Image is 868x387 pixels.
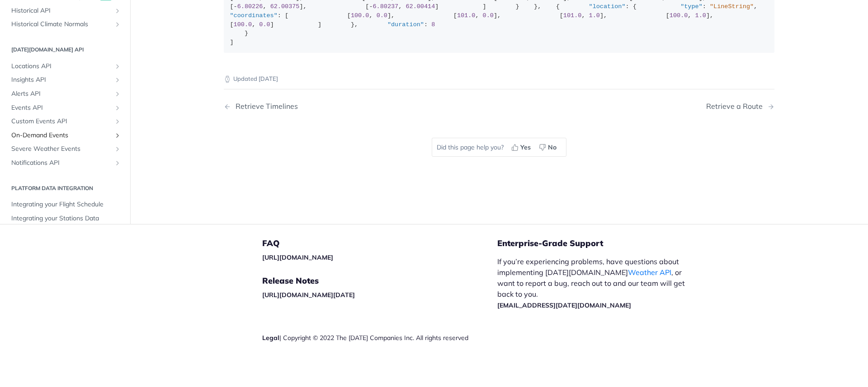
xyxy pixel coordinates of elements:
a: Events APIShow subpages for Events API [7,101,123,115]
button: Show subpages for On-Demand Events [114,132,121,139]
span: "location" [589,3,626,10]
span: Historical Climate Normals [11,20,112,29]
span: Events API [11,103,112,112]
a: Legal [262,334,279,342]
span: 101.0 [563,12,582,19]
span: 8 [431,21,435,28]
a: Integrating your Flight Schedule [7,198,123,211]
span: Notifications API [11,159,112,168]
a: Locations APIShow subpages for Locations API [7,60,123,73]
button: No [536,140,561,154]
span: - [369,3,373,10]
span: 6.80226 [237,3,263,10]
h5: Release Notes [262,275,497,286]
span: 101.0 [457,12,476,19]
a: Insights APIShow subpages for Insights API [7,73,123,87]
button: Show subpages for Severe Weather Events [114,145,121,153]
span: Alerts API [11,89,112,98]
button: Show subpages for Historical Climate Normals [114,21,121,28]
span: "coordinates" [230,12,278,19]
nav: Pagination Controls [224,93,774,120]
span: 100.0 [670,12,688,19]
span: Severe Weather Events [11,145,112,154]
span: "duration" [387,21,424,28]
h2: [DATE][DOMAIN_NAME] API [7,46,123,54]
p: Updated [DATE] [224,75,774,84]
button: Show subpages for Alerts API [114,90,121,98]
a: Next Page: Retrieve a Route [706,102,774,111]
p: If you’re experiencing problems, have questions about implementing [DATE][DOMAIN_NAME] , or want ... [497,256,694,310]
span: Integrating your Flight Schedule [11,200,121,209]
span: 1.0 [695,12,706,19]
a: Severe Weather EventsShow subpages for Severe Weather Events [7,142,123,156]
a: Weather API [628,268,671,277]
span: No [548,143,557,152]
span: On-Demand Events [11,131,112,140]
div: | Copyright © 2022 The [DATE] Companies Inc. All rights reserved [262,333,497,342]
a: [URL][DOMAIN_NAME][DATE] [262,291,355,299]
div: Retrieve a Route [706,102,767,111]
span: 100.0 [234,21,252,28]
button: Yes [508,140,536,154]
span: Locations API [11,62,112,71]
button: Show subpages for Insights API [114,76,121,84]
span: Insights API [11,75,112,84]
div: Retrieve Timelines [231,102,298,111]
span: Integrating your Stations Data [11,214,121,223]
span: 0.0 [259,21,270,28]
span: 100.0 [351,12,369,19]
h5: Enterprise-Grade Support [497,238,709,249]
a: Previous Page: Retrieve Timelines [224,102,460,111]
a: On-Demand EventsShow subpages for On-Demand Events [7,129,123,142]
span: Custom Events API [11,117,112,126]
span: 1.0 [589,12,600,19]
a: Notifications APIShow subpages for Notifications API [7,156,123,170]
button: Show subpages for Events API [114,104,121,112]
button: Show subpages for Custom Events API [114,118,121,125]
span: 62.00375 [270,3,300,10]
span: 0.0 [377,12,387,19]
button: Show subpages for Locations API [114,63,121,70]
h2: Platform DATA integration [7,184,123,192]
div: Did this page help you? [432,138,566,157]
a: Historical Climate NormalsShow subpages for Historical Climate Normals [7,18,123,31]
button: Show subpages for Notifications API [114,159,121,167]
span: 0.0 [483,12,494,19]
span: "type" [680,3,703,10]
a: [EMAIL_ADDRESS][DATE][DOMAIN_NAME] [497,301,631,309]
a: Integrating your Stations Data [7,212,123,225]
a: Custom Events APIShow subpages for Custom Events API [7,115,123,128]
button: Show subpages for Historical API [114,7,121,14]
span: Yes [520,143,531,152]
span: 62.00414 [406,3,435,10]
span: "LineString" [710,3,754,10]
a: Historical APIShow subpages for Historical API [7,4,123,18]
span: Historical API [11,6,112,15]
a: Alerts APIShow subpages for Alerts API [7,87,123,101]
span: 6.80237 [373,3,399,10]
a: [URL][DOMAIN_NAME] [262,253,333,261]
h5: FAQ [262,238,497,249]
span: - [234,3,237,10]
